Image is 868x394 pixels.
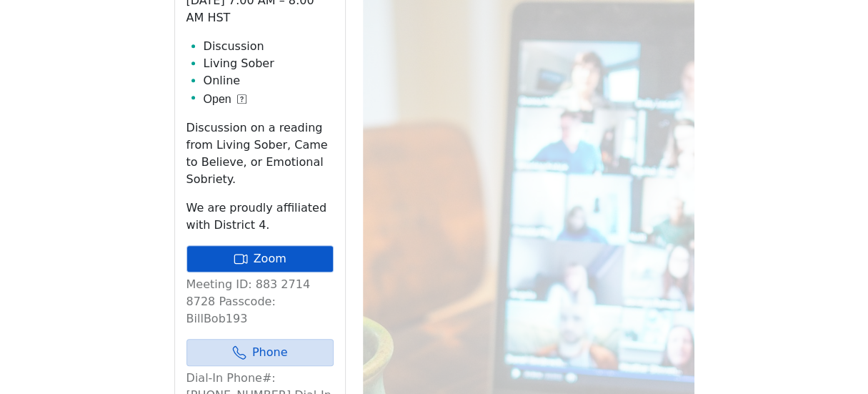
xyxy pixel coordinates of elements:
span: Open [204,91,231,108]
li: Online [204,72,334,89]
a: Zoom [186,245,334,272]
button: Open [204,91,246,108]
p: Meeting ID: 883 2714 8728 Passcode: BillBob193 [186,276,334,327]
p: We are proudly affiliated with District 4. [186,200,334,234]
li: Discussion [204,38,334,55]
p: Discussion on a reading from Living Sober, Came to Believe, or Emotional Sobriety. [186,119,334,188]
a: Phone [186,339,334,366]
li: Living Sober [204,55,334,72]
